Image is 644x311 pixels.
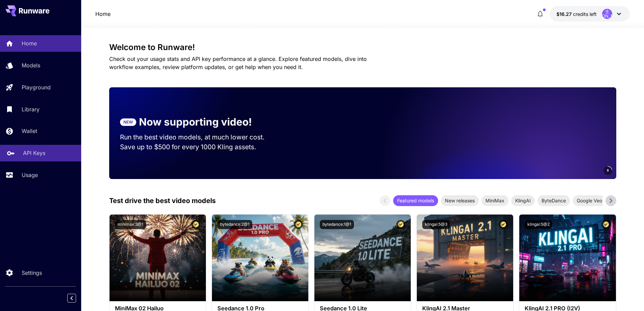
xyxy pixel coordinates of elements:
img: alt [519,215,616,301]
button: Certified Model – Vetted for best performance and includes a commercial license. [601,220,611,229]
div: KlingAI [511,195,535,206]
div: $16.26514 [556,10,597,18]
p: Library [22,105,40,113]
button: Certified Model – Vetted for best performance and includes a commercial license. [396,220,405,229]
p: Usage [22,171,38,179]
p: Home [22,39,37,47]
span: $16.27 [556,11,573,17]
p: Wallet [22,127,37,135]
span: KlingAI [511,197,535,204]
a: Home [95,10,111,18]
button: $16.26514生[PERSON_NAME] [550,6,630,22]
p: Settings [22,269,42,277]
button: Certified Model – Vetted for best performance and includes a commercial license. [191,220,200,229]
p: Save up to $500 for every 1000 Kling assets. [120,142,278,152]
button: minimax:3@1 [115,220,146,229]
span: New releases [441,197,479,204]
p: Playground [22,83,51,91]
p: Run the best video models, at much lower cost. [120,132,278,142]
button: Certified Model – Vetted for best performance and includes a commercial license. [294,220,303,229]
h3: Welcome to Runware! [109,43,616,52]
div: MiniMax [481,195,508,206]
nav: breadcrumb [95,10,111,18]
div: ByteDance [538,195,570,206]
span: Check out your usage stats and API key performance at a glance. Explore featured models, dive int... [109,55,367,70]
button: bytedance:2@1 [217,220,252,229]
div: Collapse sidebar [72,292,81,304]
button: Certified Model – Vetted for best performance and includes a commercial license. [499,220,508,229]
img: alt [417,215,513,301]
div: Google Veo [573,195,606,206]
p: API Keys [23,149,45,157]
img: alt [212,215,308,301]
div: Featured models [393,195,438,206]
div: 生[PERSON_NAME] [602,9,612,19]
span: Google Veo [573,197,606,204]
span: ByteDance [538,197,570,204]
p: Now supporting video! [139,114,252,130]
p: NEW [123,119,133,125]
button: Collapse sidebar [67,294,76,303]
span: 5 [607,168,609,173]
span: MiniMax [481,197,508,204]
span: Featured models [393,197,438,204]
div: New releases [441,195,479,206]
button: bytedance:1@1 [320,220,354,229]
button: klingai:5@2 [525,220,552,229]
button: klingai:5@3 [422,220,450,229]
p: Test drive the best video models [109,196,216,206]
p: Models [22,61,40,69]
img: alt [110,215,206,301]
img: alt [314,215,411,301]
span: credits left [573,11,597,17]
